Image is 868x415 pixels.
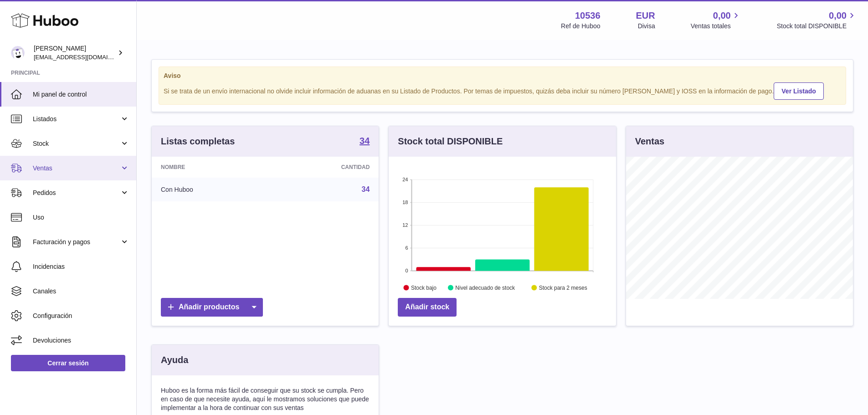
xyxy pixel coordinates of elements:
[33,189,120,197] span: Pedidos
[11,46,25,60] img: internalAdmin-10536@internal.huboo.com
[362,185,370,193] a: 34
[561,22,600,31] div: Ref de Huboo
[777,22,857,31] span: Stock total DISPONIBLE
[575,10,601,22] strong: 10536
[360,136,370,147] a: 34
[829,10,847,22] span: 0,00
[33,287,129,296] span: Canales
[398,135,503,148] h3: Stock total DISPONIBLE
[161,386,370,412] p: Huboo es la forma más fácil de conseguir que su stock se cumpla. Pero en caso de que necesite ayu...
[33,213,129,222] span: Uso
[164,81,841,100] div: Si se trata de un envío internacional no olvide incluir información de aduanas en su Listado de P...
[456,285,516,291] text: Nivel adecuado de stock
[33,139,120,148] span: Stock
[406,245,408,251] text: 6
[403,200,408,205] text: 18
[11,355,125,371] a: Cerrar sesión
[34,44,116,61] div: [PERSON_NAME]
[713,10,731,22] span: 0,00
[161,354,188,366] h3: Ayuda
[161,298,263,317] a: Añadir productos
[777,10,857,31] a: 0,00 Stock total DISPONIBLE
[33,238,120,246] span: Facturación y pagos
[152,178,270,201] td: Con Huboo
[33,115,120,123] span: Listados
[33,262,129,271] span: Incidencias
[34,53,134,61] span: [EMAIL_ADDRESS][DOMAIN_NAME]
[406,268,408,273] text: 0
[152,157,270,178] th: Nombre
[635,135,664,148] h3: Ventas
[33,312,129,320] span: Configuración
[398,298,457,317] a: Añadir stock
[33,164,120,173] span: Ventas
[774,82,823,100] a: Ver Listado
[691,10,741,31] a: 0,00 Ventas totales
[403,177,408,182] text: 24
[33,336,129,345] span: Devoluciones
[403,222,408,228] text: 12
[636,10,655,22] strong: EUR
[411,285,437,291] text: Stock bajo
[691,22,741,31] span: Ventas totales
[164,72,841,80] strong: Aviso
[161,135,235,148] h3: Listas completas
[270,157,379,178] th: Cantidad
[33,90,129,99] span: Mi panel de control
[539,285,587,291] text: Stock para 2 meses
[638,22,655,31] div: Divisa
[360,136,370,145] strong: 34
